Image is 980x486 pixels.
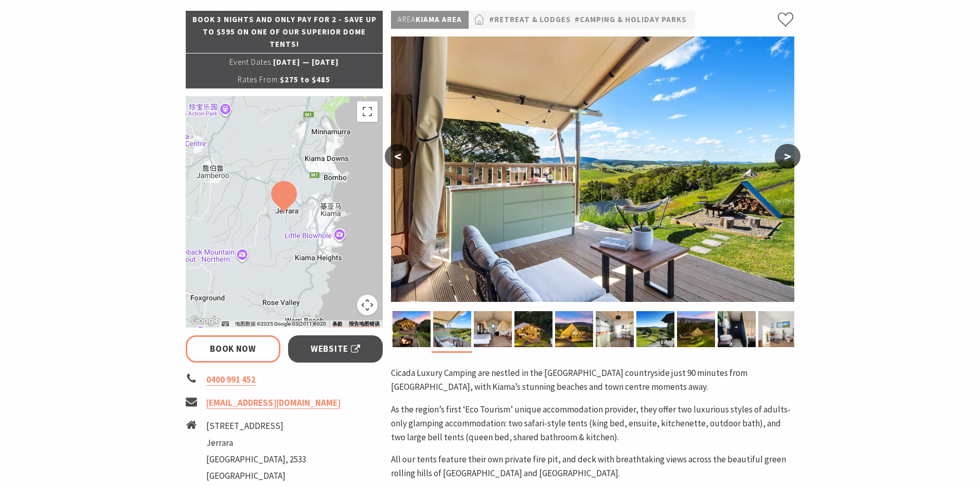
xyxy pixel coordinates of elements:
[357,101,378,122] button: 切换全屏视图
[555,311,593,347] img: Blue Moon Bell Tent
[206,469,306,483] li: [GEOGRAPHIC_DATA]
[393,311,431,347] img: Black Prince Safari Tent
[575,13,687,26] a: #Camping & Holiday Parks
[206,419,306,433] li: [STREET_ADDRESS]
[489,13,571,26] a: #Retreat & Lodges
[391,403,794,445] p: As the region’s first ‘Eco Tourism’ unique accommodation provider, they offer two luxurious style...
[391,453,794,480] p: All our tents feature their own private fire pit, and deck with breathtaking views across the bea...
[391,11,469,29] p: Kiama Area
[206,453,306,466] li: [GEOGRAPHIC_DATA], 2533
[385,144,411,169] button: <
[596,311,634,347] img: Cicada Bell Tent communal kitchen
[357,295,378,315] button: 地图镜头控件
[229,57,273,67] span: Event Dates:
[775,144,800,169] button: >
[186,335,281,363] a: Book Now
[391,37,794,302] img: Black Prince deck with outdoor kitchen and view
[718,311,756,347] img: Black Prince Safari Tent Bathroom
[433,311,471,347] img: Black Prince deck with outdoor kitchen and view
[238,75,280,84] span: Rates From:
[311,342,360,356] span: Website
[206,397,341,409] a: [EMAIL_ADDRESS][DOMAIN_NAME]
[188,314,222,328] img: Google
[222,320,229,328] button: 键盘快捷键
[206,436,306,450] li: Jerrara
[514,311,553,347] img: Golden Emperor Safari Tent
[288,335,383,363] a: Website
[398,14,416,24] span: Area
[677,311,715,347] img: Green Grocer Bell Tent
[186,53,383,71] p: [DATE] — [DATE]
[391,366,794,394] p: Cicada Luxury Camping are nestled in the [GEOGRAPHIC_DATA] countryside just 90 minutes from [GEOG...
[332,321,343,327] a: 条款（在新标签页中打开）
[474,311,512,347] img: Black Prince Safari Tent
[636,311,674,347] img: Green Grocer Bell Tent deck with view
[235,321,326,327] span: 地图数据 ©2025 Google GS(2011)6020
[186,71,383,88] p: $275 to $485
[349,321,380,327] a: 报告地图错误
[206,374,256,386] a: 0400 991 452
[758,311,796,347] img: Bell Tent communal bathroom
[186,11,383,53] p: Book 3 nights and only pay for 2 - save up to $595 on one of our superior dome tents!
[188,314,222,328] a: 在 Google 地图中打开此区域（会打开一个新窗口）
